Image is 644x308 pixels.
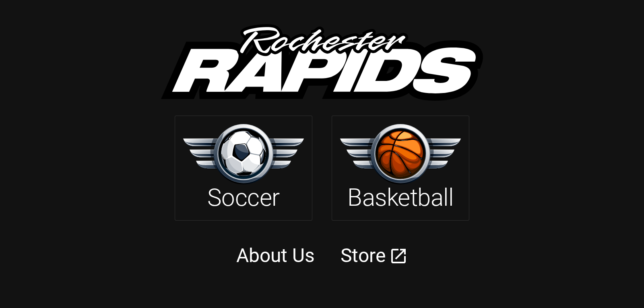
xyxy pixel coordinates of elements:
[161,24,483,101] img: rapids.svg
[183,124,304,184] img: soccer.svg
[340,124,461,184] img: basketball.svg
[332,116,469,220] a: Basketball
[207,183,280,212] h2: Soccer
[175,116,312,220] a: Soccer
[341,244,386,267] a: Store
[236,244,315,267] a: About Us
[347,183,453,212] h2: Basketball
